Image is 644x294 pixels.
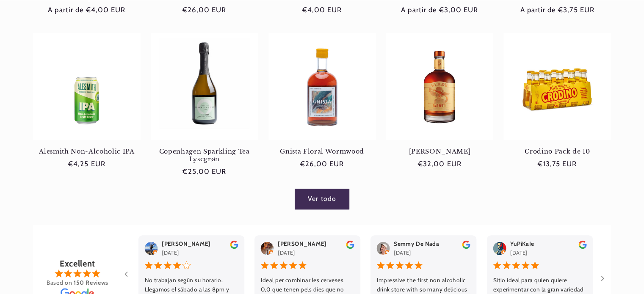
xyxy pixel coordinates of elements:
[295,189,349,209] a: Ver todos los productos de la colección Sober October
[394,249,411,257] div: [DATE]
[230,243,238,250] a: review the reviwers
[144,242,158,255] img: User Image
[72,279,108,286] a: 150 Reviews
[510,249,528,257] div: [DATE]
[260,242,274,255] img: User Image
[162,249,179,257] div: [DATE]
[510,239,534,249] div: YuPiKaIe
[578,243,586,250] a: review the reviwers
[493,242,506,255] img: User Image
[394,239,439,249] div: Semmy De Nada
[278,249,295,257] div: [DATE]
[278,239,327,249] div: [PERSON_NAME]
[47,280,108,286] div: Based on
[268,148,376,155] a: Gnista Floral Wormwood
[386,148,493,155] a: [PERSON_NAME]
[33,148,141,155] a: Alesmith Non-Alcoholic IPA
[60,261,95,267] div: Excellent
[462,243,470,250] a: review the reviwers
[503,148,611,155] a: Crodino Pack de 10
[74,279,108,286] b: 150 Reviews
[162,239,211,249] div: [PERSON_NAME]
[377,242,390,255] img: User Image
[151,148,258,163] a: Copenhagen Sparkling Tea Lysegrøn
[346,243,354,250] a: review the reviwers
